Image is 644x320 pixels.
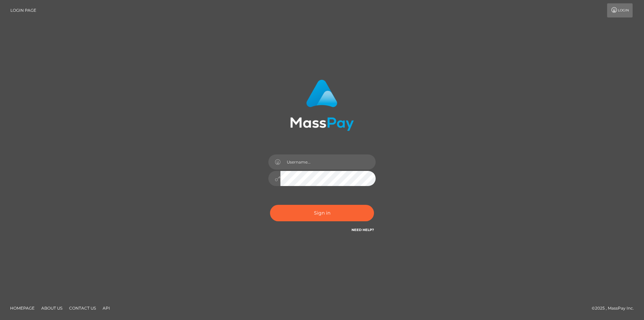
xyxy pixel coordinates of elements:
input: Username... [280,154,376,170]
a: Contact Us [66,303,99,313]
a: API [100,303,113,313]
a: Login Page [10,3,36,17]
a: Login [607,3,633,17]
img: MassPay Login [290,80,354,131]
div: © 2025 , MassPay Inc. [592,305,639,312]
button: Sign in [270,205,374,221]
a: Homepage [7,303,37,313]
a: Need Help? [352,228,374,232]
a: About Us [39,303,65,313]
